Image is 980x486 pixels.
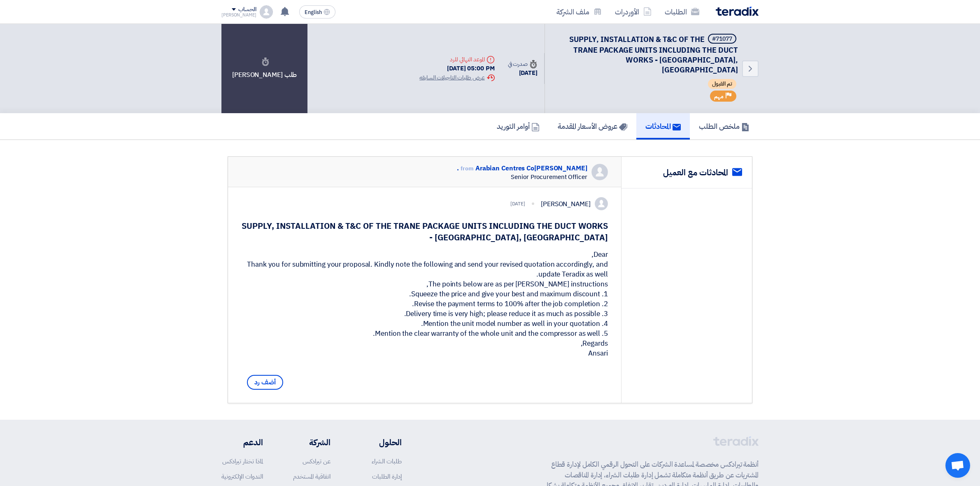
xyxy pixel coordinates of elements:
[221,472,263,481] a: الندوات الإلكترونية
[221,24,307,113] div: طلب [PERSON_NAME]
[508,60,538,68] div: صدرت في
[569,34,738,75] span: SUPPLY, INSTALLATION & T&C OF THE TRANE PACKAGE UNITS INCLUDING THE DUCT WORKS - [GEOGRAPHIC_DATA...
[549,113,636,140] a: عروض الأسعار المقدمة
[288,436,331,449] li: الشركة
[708,79,736,89] span: تم القبول
[372,472,402,481] a: إدارة الطلبات
[238,6,256,13] div: الحساب
[305,9,322,15] span: English
[299,5,335,19] button: English
[595,197,608,210] img: profile_test.png
[636,113,690,140] a: المحادثات
[419,73,494,82] div: عرض طلبات التاجيلات السابقه
[355,436,402,449] li: الحلول
[461,164,474,173] span: from
[241,250,608,358] div: Dear, Thank you for submitting your proposal. Kindly note the following and send your revised quo...
[550,2,608,21] a: ملف الشركة
[457,173,587,181] div: Senior Procurement Officer
[699,121,750,131] h5: ملخص الطلب
[658,2,706,21] a: الطلبات
[508,68,538,78] div: [DATE]
[714,93,724,100] span: مهم
[488,113,549,140] a: أوامر التوريد
[663,167,728,178] h2: المحادثات مع العميل
[690,113,759,140] a: ملخص الطلب
[247,375,283,390] span: أضف رد
[497,121,540,131] h5: أوامر التوريد
[558,121,627,131] h5: عروض الأسعار المقدمة
[608,2,658,21] a: الأوردرات
[260,5,273,19] img: profile_test.png
[419,64,494,73] div: [DATE] 05:00 PM
[372,457,402,466] a: طلبات الشراء
[712,36,732,42] div: #71077
[555,34,738,75] h5: SUPPLY, INSTALLATION & T&C OF THE TRANE PACKAGE UNITS INCLUDING THE DUCT WORKS - HAIFA MALL, JEDDAH
[419,55,494,64] div: الموعد النهائي للرد
[541,199,591,209] div: [PERSON_NAME]
[293,472,331,481] a: اتفاقية المستخدم
[457,164,587,173] div: [PERSON_NAME] Arabian Centres Co.
[222,457,263,466] a: لماذا تختار تيرادكس
[241,220,608,243] h1: SUPPLY, INSTALLATION & T&C OF THE TRANE PACKAGE UNITS INCLUDING THE DUCT WORKS - [GEOGRAPHIC_DATA...
[221,436,263,449] li: الدعم
[221,13,256,17] div: [PERSON_NAME]
[716,7,759,16] img: Teradix logo
[945,453,970,478] div: Open chat
[510,200,525,207] div: [DATE]
[303,457,331,466] a: عن تيرادكس
[645,121,681,131] h5: المحادثات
